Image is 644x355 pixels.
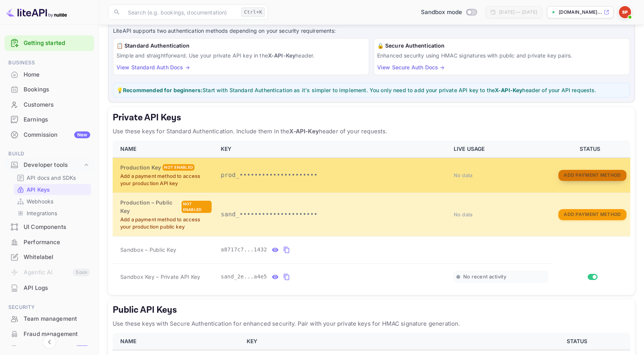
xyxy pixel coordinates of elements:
[120,173,212,187] p: Add a payment method to access your production API key
[463,273,506,280] span: No recent activity
[116,42,366,50] h6: 📋 Standard Authentication
[116,51,366,59] p: Simple and straightforward. Use your private API key in the header.
[495,87,522,93] strong: X-API-Key
[116,86,626,94] p: 💡 Start with Standard Authentication as it's simpler to implement. You only need to add your priv...
[120,163,161,172] h6: Production Key
[558,211,626,217] a: Add Payment Method
[221,246,267,254] span: a8717c7...1432
[14,184,91,195] div: API Keys
[24,345,90,353] div: Audit logs
[120,246,176,254] span: Sandbox – Public Key
[14,172,91,183] div: API docs and SDKs
[74,131,90,138] div: New
[5,150,94,158] span: Build
[242,333,527,350] th: KEY
[5,327,94,341] a: Fraud management
[449,141,553,158] th: LIVE USAGE
[113,304,630,316] h5: Public API Keys
[43,335,56,349] button: Collapse navigation
[377,51,626,59] p: Enhanced security using HMAC signatures with public and private key pairs.
[17,174,88,182] a: API docs and SDKs
[123,87,202,93] strong: Recommended for beginners:
[24,238,90,247] div: Performance
[113,141,630,290] table: private api keys table
[5,312,94,326] a: Team management
[5,128,94,142] a: CommissionNew
[17,209,88,217] a: Integrations
[558,170,626,181] button: Add Payment Method
[418,8,480,17] div: Switch to Production mode
[24,85,90,94] div: Bookings
[289,128,319,135] strong: X-API-Key
[5,128,94,142] div: CommissionNew
[558,209,626,220] button: Add Payment Method
[27,197,53,205] p: Webhooks
[24,70,90,79] div: Home
[5,35,94,51] div: Getting started
[120,273,200,280] span: Sandbox Key – Private API Key
[5,112,94,126] a: Earnings
[113,319,630,328] p: Use these keys with Secure Authentication for enhanced security. Pair with your private keys for ...
[221,273,267,281] span: sand_2e...a4e5
[454,172,473,178] span: No data
[5,235,94,249] a: Performance
[558,171,626,178] a: Add Payment Method
[5,327,94,342] div: Fraud management
[377,64,445,70] a: View Secure Auth Docs →
[5,67,94,82] div: Home
[6,6,67,18] img: LiteAPI logo
[27,174,76,182] p: API docs and SDKs
[553,141,630,158] th: STATUS
[5,220,94,234] a: UI Components
[619,6,631,18] img: Sergiu Pricop
[377,42,626,50] h6: 🔒 Secure Authentication
[24,39,90,48] a: Getting started
[5,112,94,127] div: Earnings
[113,141,216,158] th: NAME
[24,284,90,293] div: API Logs
[268,52,295,59] strong: X-API-Key
[27,185,50,193] p: API Keys
[5,59,94,67] span: Business
[14,196,91,207] div: Webhooks
[120,216,212,231] p: Add a payment method to access your production public key
[24,253,90,262] div: Whitelabel
[24,131,90,139] div: Commission
[163,164,194,171] div: Not enabled
[24,223,90,232] div: UI Components
[559,9,602,16] p: [DOMAIN_NAME]...
[5,312,94,326] div: Team management
[5,82,94,97] div: Bookings
[116,64,190,70] a: View Standard Auth Docs →
[5,281,94,295] a: API Logs
[221,171,445,180] p: prod_•••••••••••••••••••••
[24,101,90,109] div: Customers
[113,127,630,136] p: Use these keys for Standard Authentication. Include them in the header of your requests.
[5,235,94,250] div: Performance
[454,211,473,217] span: No data
[182,201,212,213] div: Not enabled
[5,281,94,296] div: API Logs
[5,220,94,235] div: UI Components
[5,250,94,264] a: Whitelabel
[527,333,630,350] th: STATUS
[5,250,94,265] div: Whitelabel
[421,8,462,17] span: Sandbox mode
[17,197,88,205] a: Webhooks
[24,330,90,339] div: Fraud management
[27,209,57,217] p: Integrations
[5,98,94,112] a: Customers
[113,27,630,35] p: LiteAPI supports two authentication methods depending on your security requirements:
[221,210,445,219] p: sand_•••••••••••••••••••••
[113,333,242,350] th: NAME
[14,208,91,219] div: Integrations
[24,115,90,124] div: Earnings
[5,303,94,312] span: Security
[499,9,537,16] div: [DATE] — [DATE]
[24,315,90,323] div: Team management
[216,141,449,158] th: KEY
[24,161,83,170] div: Developer tools
[241,7,265,17] div: Ctrl+K
[17,185,88,193] a: API Keys
[5,82,94,96] a: Bookings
